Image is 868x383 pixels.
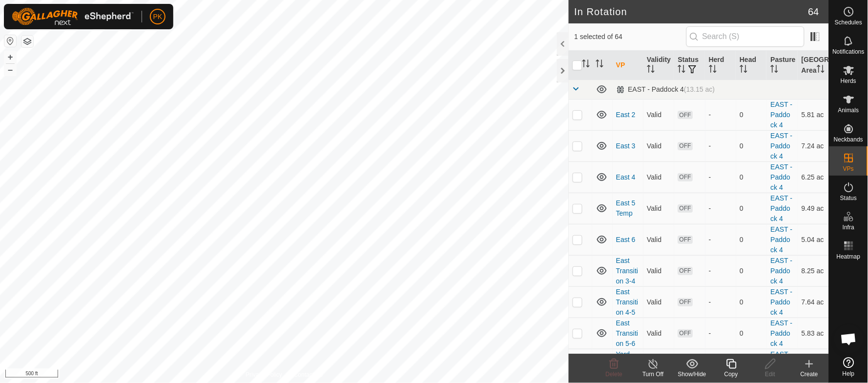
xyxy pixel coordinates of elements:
[751,370,790,379] div: Edit
[674,51,705,80] th: Status
[617,173,636,181] a: East 4
[709,297,732,307] div: -
[575,32,686,42] span: 1 selected of 64
[838,107,859,113] span: Animals
[678,111,693,119] span: OFF
[643,286,674,318] td: Valid
[833,49,865,55] span: Notifications
[712,370,751,379] div: Copy
[771,132,793,160] a: EAST - Paddock 4
[835,20,862,25] span: Schedules
[643,224,674,255] td: Valid
[736,224,767,255] td: 0
[678,142,693,150] span: OFF
[678,236,693,244] span: OFF
[736,286,767,318] td: 0
[684,85,715,93] span: (13.15 ac)
[643,130,674,161] td: Valid
[771,257,793,285] a: EAST - Paddock 4
[21,36,33,47] button: Map Layers
[736,193,767,224] td: 0
[673,370,712,379] div: Show/Hide
[798,255,829,286] td: 8.25 ac
[736,130,767,161] td: 0
[841,78,856,84] span: Herds
[153,12,163,22] span: PK
[709,172,732,182] div: -
[643,161,674,193] td: Valid
[834,137,863,142] span: Neckbands
[798,99,829,130] td: 5.81 ac
[767,51,798,80] th: Pasture
[740,66,748,74] p-sorticon: Activate to sort
[606,371,623,378] span: Delete
[798,130,829,161] td: 7.24 ac
[709,235,732,245] div: -
[771,194,793,222] a: EAST - Paddock 4
[643,255,674,286] td: Valid
[678,173,693,181] span: OFF
[771,101,793,129] a: EAST - Paddock 4
[617,236,636,243] a: East 6
[617,288,639,316] a: East Transition 4-5
[686,26,805,47] input: Search (S)
[771,319,793,347] a: EAST - Paddock 4
[829,353,868,381] a: Help
[790,370,829,379] div: Create
[678,298,693,306] span: OFF
[678,267,693,275] span: OFF
[613,51,643,80] th: VP
[12,8,134,25] img: Gallagher Logo
[736,318,767,349] td: 0
[709,141,732,151] div: -
[798,286,829,318] td: 7.64 ac
[617,199,636,217] a: East 5 Temp
[771,66,779,74] p-sorticon: Activate to sort
[736,161,767,193] td: 0
[837,254,861,260] span: Heatmap
[798,51,829,80] th: [GEOGRAPHIC_DATA] Area
[634,370,673,379] div: Turn Off
[246,370,282,379] a: Privacy Policy
[798,161,829,193] td: 6.25 ac
[736,51,767,80] th: Head
[798,318,829,349] td: 5.83 ac
[709,110,732,120] div: -
[647,66,655,74] p-sorticon: Activate to sort
[840,195,857,201] span: Status
[617,350,636,379] a: Yard into East 1
[709,203,732,214] div: -
[736,349,767,380] td: 0
[643,99,674,130] td: Valid
[771,288,793,316] a: EAST - Paddock 4
[843,166,854,172] span: VPs
[617,142,636,150] a: East 3
[736,99,767,130] td: 0
[4,64,16,76] button: –
[834,324,864,354] div: Open chat
[798,224,829,255] td: 5.04 ac
[817,66,825,74] p-sorticon: Activate to sort
[678,66,686,74] p-sorticon: Activate to sort
[617,257,639,285] a: East Transition 3-4
[617,319,639,347] a: East Transition 5-6
[736,255,767,286] td: 0
[843,224,854,230] span: Infra
[678,329,693,338] span: OFF
[617,111,636,119] a: East 2
[678,204,693,213] span: OFF
[582,61,590,69] p-sorticon: Activate to sort
[709,66,717,74] p-sorticon: Activate to sort
[643,193,674,224] td: Valid
[771,163,793,191] a: EAST - Paddock 4
[596,61,604,69] p-sorticon: Activate to sort
[4,51,16,63] button: +
[709,266,732,276] div: -
[709,328,732,339] div: -
[771,350,793,379] a: EAST - Paddock 4
[798,349,829,380] td: 2.92 ac
[643,349,674,380] td: Valid
[575,6,808,18] h2: In Rotation
[617,85,715,94] div: EAST - Paddock 4
[705,51,736,80] th: Herd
